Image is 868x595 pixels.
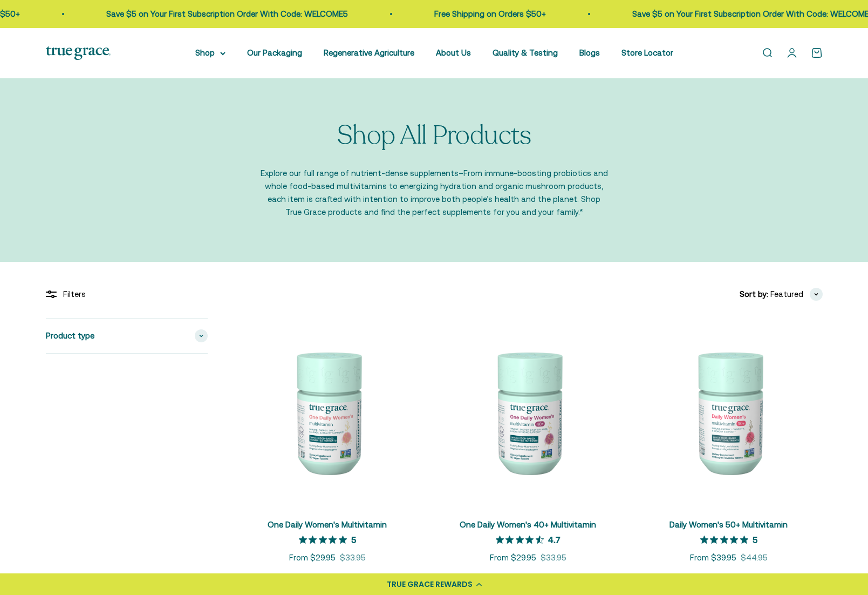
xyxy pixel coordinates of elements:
[268,520,387,529] a: One Daily Women's Multivitamin
[324,48,414,57] a: Regenerative Agriculture
[753,534,757,545] p: 5
[493,48,558,57] a: Quality & Testing
[434,318,622,506] img: Daily Multivitamin for Immune Support, Energy, Daily Balance, and Healthy Bone Support* Vitamin A...
[433,9,545,18] a: Free Shipping on Orders $50+
[351,534,356,545] p: 5
[579,48,600,57] a: Blogs
[46,329,94,342] span: Product type
[247,48,302,57] a: Our Packaging
[460,520,596,529] a: One Daily Women's 40+ Multivitamin
[289,551,336,564] sale-price: From $29.95
[621,48,673,57] a: Store Locator
[490,551,536,564] sale-price: From $29.95
[740,288,768,301] span: Sort by:
[436,48,471,57] a: About Us
[299,532,351,547] span: 5 out 5 stars rating in total 4 reviews
[635,318,823,506] img: Daily Multivitamin for Energy, Longevity, Heart Health, & Memory Support* L-ergothioneine to supp...
[387,579,473,590] div: TRUE GRACE REWARDS
[105,8,347,21] p: Save $5 on Your First Subscription Order With Code: WELCOME5
[337,121,531,150] p: Shop All Products
[548,534,561,545] p: 4.7
[669,520,788,529] a: Daily Women's 50+ Multivitamin
[496,532,548,547] span: 4.7 out 5 stars rating in total 21 reviews
[46,288,208,301] div: Filters
[234,318,421,506] img: We select ingredients that play a concrete role in true health, and we include them at effective ...
[690,551,736,564] sale-price: From $39.95
[340,551,366,564] compare-at-price: $33.95
[195,46,225,59] summary: Shop
[46,319,208,353] summary: Product type
[541,551,566,564] compare-at-price: $33.95
[259,167,610,219] p: Explore our full range of nutrient-dense supplements–From immune-boosting probiotics and whole fo...
[770,288,803,301] span: Featured
[741,551,768,564] compare-at-price: $44.95
[770,288,823,301] button: Featured
[700,532,753,547] span: 5 out 5 stars rating in total 8 reviews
